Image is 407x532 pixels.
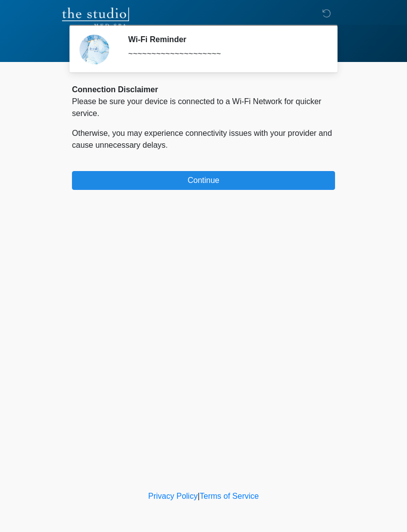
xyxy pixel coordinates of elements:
[148,492,198,500] a: Privacy Policy
[72,84,335,96] div: Connection Disclaimer
[166,141,168,149] span: .
[79,35,109,64] img: Agent Avatar
[72,171,335,190] button: Continue
[62,7,129,27] img: The Studio Med Spa Logo
[128,48,320,60] div: ~~~~~~~~~~~~~~~~~~~~
[72,96,335,119] p: Please be sure your device is connected to a Wi-Fi Network for quicker service.
[72,127,335,151] p: Otherwise, you may experience connectivity issues with your provider and cause unnecessary delays
[198,492,200,500] a: |
[128,35,320,44] h2: Wi-Fi Reminder
[200,492,259,500] a: Terms of Service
